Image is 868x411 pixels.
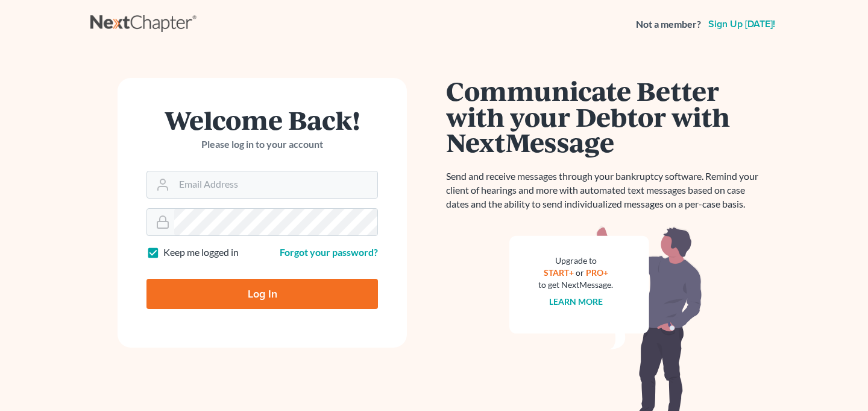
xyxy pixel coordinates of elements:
a: Forgot your password? [280,246,378,258]
div: Upgrade to [538,255,613,267]
div: to get NextMessage. [538,279,613,291]
a: PRO+ [586,267,608,278]
h1: Communicate Better with your Debtor with NextMessage [446,78,766,155]
input: Log In [146,279,378,309]
p: Send and receive messages through your bankruptcy software. Remind your client of hearings and mo... [446,170,766,211]
h1: Welcome Back! [146,107,378,133]
strong: Not a member? [636,18,701,31]
a: Sign up [DATE]! [706,19,778,29]
span: or [576,267,584,278]
a: Learn more [549,296,603,307]
input: Email Address [174,171,377,198]
p: Please log in to your account [146,138,378,151]
label: Keep me logged in [163,246,239,260]
a: START+ [544,267,574,278]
